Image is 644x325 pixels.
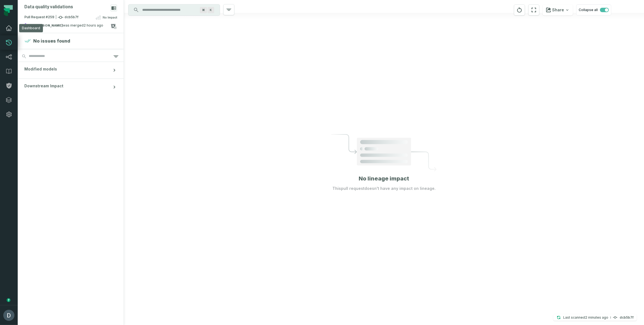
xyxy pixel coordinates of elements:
h4: No issues found [33,38,70,44]
button: Modified models [18,62,124,78]
span: Modified models [24,66,57,72]
span: Press ⌘ + K to focus the search bar [200,7,207,13]
button: Share [543,4,573,15]
h4: dcb5b7f [620,316,633,319]
span: Press ⌘ + K to focus the search bar [208,7,214,13]
a: View on bitbucket [110,23,117,30]
relative-time: Sep 1, 2025, 5:04 PM GMT+3 [585,315,608,319]
button: Collapse all [576,4,611,15]
div: Data quality validations [24,4,73,10]
div: Tooltip anchor [6,298,11,303]
p: Last scanned [563,315,608,320]
h1: No lineage impact [359,175,409,182]
img: avatar of Daniel Lahyani [3,310,14,321]
button: Last scanned[DATE] 5:04:19 PMdcb5b7f [553,314,637,321]
span: Downstream Impact [24,83,63,89]
div: by was merged [24,23,110,30]
span: Pull Request #259 dcb5b7f [24,15,78,20]
span: No Impact [103,15,117,20]
strong: Tal Tilayov (Tal Tilayov) [34,24,63,27]
relative-time: Sep 1, 2025, 2:17 PM GMT+3 [84,23,103,27]
button: Downstream Impact [18,79,124,95]
div: Dashboard [19,24,43,32]
p: This pull request doesn't have any impact on lineage. [332,186,436,191]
